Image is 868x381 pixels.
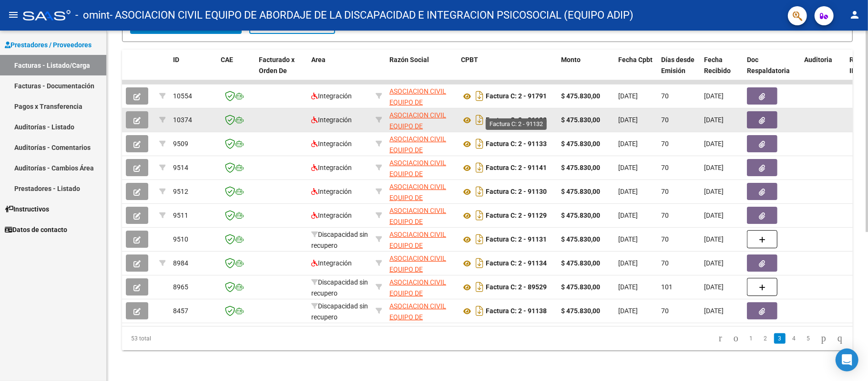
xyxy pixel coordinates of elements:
span: [DATE] [618,283,638,291]
span: [DATE] [704,140,724,148]
a: 2 [760,333,771,344]
strong: $ 475.830,00 [561,259,600,267]
span: Instructivos [5,204,49,214]
div: 53 total [122,327,266,350]
span: Integración [311,188,352,195]
li: page 3 [773,330,787,347]
span: 8965 [173,283,188,291]
span: [DATE] [704,92,724,100]
datatable-header-cell: Facturado x Orden De [255,50,307,92]
strong: $ 475.830,00 [561,188,600,195]
span: 9510 [173,235,188,243]
strong: Factura C: 2 - 89529 [486,284,547,291]
a: 1 [745,333,757,344]
strong: $ 475.830,00 [561,307,600,315]
span: Integración [311,259,352,267]
a: 3 [774,333,786,344]
strong: Factura C: 2 - 91141 [486,164,547,172]
datatable-header-cell: Doc Respaldatoria [743,50,800,92]
span: [DATE] [704,164,724,171]
span: [DATE] [704,212,724,219]
a: 5 [803,333,814,344]
li: page 2 [758,330,773,347]
span: [DATE] [704,307,724,315]
span: Integración [311,92,352,100]
strong: $ 475.830,00 [561,116,600,124]
datatable-header-cell: ID [169,50,217,92]
span: 9509 [173,140,188,148]
strong: Factura C: 2 - 91132 [486,116,547,124]
span: 70 [661,140,669,148]
span: [DATE] [618,164,638,171]
span: [DATE] [618,188,638,195]
div: 30711731926 [389,253,453,273]
span: [DATE] [618,235,638,243]
strong: $ 475.830,00 [561,140,600,148]
a: go to next page [817,333,830,344]
span: Integración [311,116,352,124]
li: page 5 [801,330,816,347]
div: 30711731926 [389,181,453,201]
datatable-header-cell: Fecha Cpbt [614,50,657,92]
strong: Factura C: 2 - 91133 [486,140,547,148]
span: [DATE] [618,212,638,219]
span: 70 [661,307,669,315]
i: Descargar documento [473,303,486,318]
span: - ASOCIACION CIVIL EQUIPO DE ABORDAJE DE LA DISCAPACIDAD E INTEGRACION PSICOSOCIAL (EQUIPO ADIP) [110,5,633,26]
strong: $ 475.830,00 [561,164,600,171]
span: Integración [311,164,352,171]
span: ASOCIACION CIVIL EQUIPO DE ABORDAJE DE LA DISCAPACIDAD E INTEGRACION PSICOSOCIAL (EQUIPO ADIP) [389,111,446,184]
div: 30711731926 [389,301,453,321]
div: 30711731926 [389,158,453,178]
datatable-header-cell: CAE [217,50,255,92]
span: ASOCIACION CIVIL EQUIPO DE ABORDAJE DE LA DISCAPACIDAD E INTEGRACION PSICOSOCIAL (EQUIPO ADIP) [389,135,446,208]
li: page 1 [744,330,758,347]
span: 9512 [173,188,188,195]
span: Area [311,56,326,63]
span: Integración [311,140,352,148]
span: ASOCIACION CIVIL EQUIPO DE ABORDAJE DE LA DISCAPACIDAD E INTEGRACION PSICOSOCIAL (EQUIPO ADIP) [389,87,446,160]
span: ASOCIACION CIVIL EQUIPO DE ABORDAJE DE LA DISCAPACIDAD E INTEGRACION PSICOSOCIAL (EQUIPO ADIP) [389,207,446,280]
span: Discapacidad sin recupero [311,302,368,321]
strong: Factura C: 2 - 91130 [486,188,547,196]
span: Facturado x Orden De [259,56,295,74]
span: 8984 [173,259,188,267]
span: Doc Respaldatoria [747,56,790,74]
div: 30711731926 [389,110,453,130]
div: 30711731926 [389,277,453,297]
span: Monto [561,56,581,63]
i: Descargar documento [473,184,486,199]
span: ASOCIACION CIVIL EQUIPO DE ABORDAJE DE LA DISCAPACIDAD E INTEGRACION PSICOSOCIAL (EQUIPO ADIP) [389,231,446,304]
i: Descargar documento [473,136,486,151]
span: 8457 [173,307,188,315]
strong: Factura C: 2 - 91134 [486,260,547,267]
span: [DATE] [618,116,638,124]
strong: Factura C: 2 - 91131 [486,236,547,243]
a: go to previous page [729,333,743,344]
strong: Factura C: 2 - 91129 [486,212,547,220]
span: Discapacidad sin recupero [311,231,368,249]
div: 30711731926 [389,229,453,249]
datatable-header-cell: CPBT [457,50,557,92]
span: 70 [661,259,669,267]
i: Descargar documento [473,112,486,127]
span: - omint [75,5,110,26]
span: ASOCIACION CIVIL EQUIPO DE ABORDAJE DE LA DISCAPACIDAD E INTEGRACION PSICOSOCIAL (EQUIPO ADIP) [389,159,446,232]
div: Open Intercom Messenger [836,349,858,371]
span: 70 [661,188,669,195]
span: Auditoria [804,56,832,63]
span: Días desde Emisión [661,56,694,74]
span: 9511 [173,212,188,219]
span: CAE [221,56,233,63]
span: 70 [661,164,669,171]
span: Datos de contacto [5,224,67,235]
span: ASOCIACION CIVIL EQUIPO DE ABORDAJE DE LA DISCAPACIDAD E INTEGRACION PSICOSOCIAL (EQUIPO ADIP) [389,302,446,375]
span: 10554 [173,92,192,100]
span: [DATE] [618,92,638,100]
span: 70 [661,212,669,219]
i: Descargar documento [473,208,486,223]
div: 30711731926 [389,205,453,225]
a: 4 [788,333,800,344]
span: Prestadores / Proveedores [5,40,92,50]
strong: $ 475.830,00 [561,212,600,219]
